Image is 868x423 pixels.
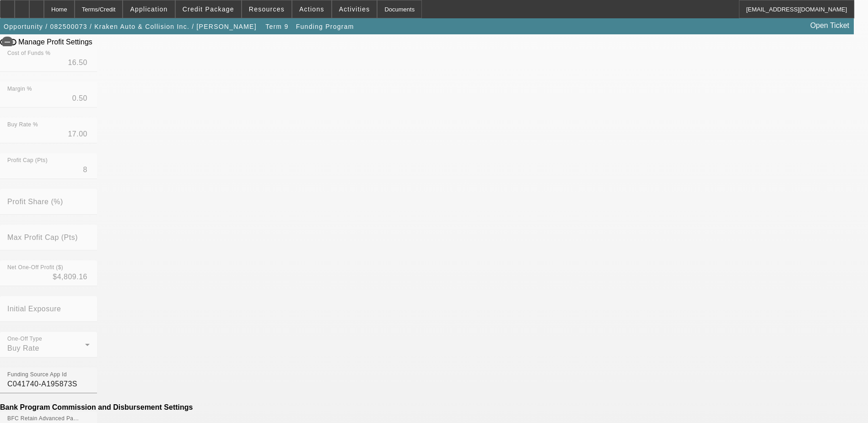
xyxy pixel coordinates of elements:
[299,5,324,13] span: Actions
[7,336,42,342] mat-label: One-Off Type
[7,265,63,271] mat-label: Net One-Off Profit ($)
[176,0,241,18] button: Credit Package
[7,305,61,313] mat-label: Initial Exposure
[292,0,331,18] button: Actions
[262,18,291,35] button: Term 9
[7,86,32,92] mat-label: Margin %
[296,23,354,30] span: Funding Program
[4,23,257,30] span: Opportunity / 082500073 / Kraken Auto & Collision Inc. / [PERSON_NAME]
[294,18,356,35] button: Funding Program
[16,38,92,46] label: Manage Profit Settings
[7,122,38,128] mat-label: Buy Rate %
[242,0,291,18] button: Resources
[265,23,288,30] span: Term 9
[332,0,377,18] button: Activities
[123,0,174,18] button: Application
[7,198,63,206] mat-label: Profit Share (%)
[7,233,78,241] mat-label: Max Profit Cap (Pts)
[249,5,285,13] span: Resources
[807,18,853,33] a: Open Ticket
[130,5,167,13] span: Application
[7,157,48,163] mat-label: Profit Cap (Pts)
[7,50,50,56] mat-label: Cost of Funds %
[7,416,92,422] mat-label: BFC Retain Advanced Payments
[7,372,67,378] mat-label: Funding Source App Id
[183,5,234,13] span: Credit Package
[339,5,370,13] span: Activities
